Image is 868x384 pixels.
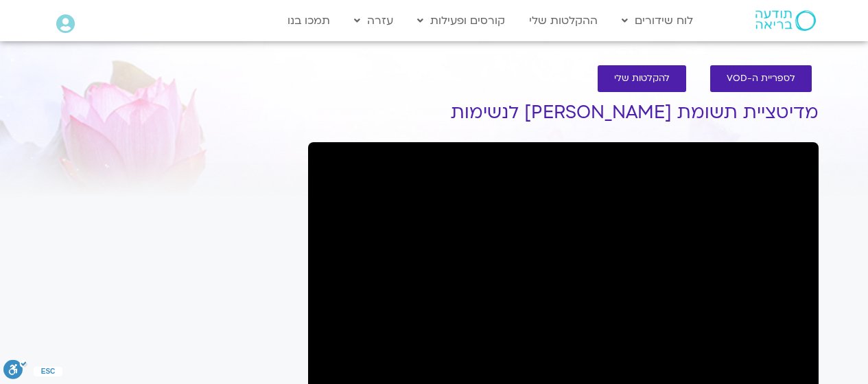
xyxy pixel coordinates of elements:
span: להקלטות שלי [614,74,670,84]
a: לוח שידורים [615,8,700,34]
a: להקלטות שלי [598,65,686,92]
span: לספריית ה-VOD [727,74,795,84]
a: לספריית ה-VOD [710,65,812,92]
a: ההקלטות שלי [522,8,605,34]
h1: מדיטציית תשומת [PERSON_NAME] לנשימות [308,102,819,123]
img: תודעה בריאה [755,10,816,31]
a: תמכו בנו [281,8,337,34]
a: עזרה [347,8,400,34]
a: קורסים ופעילות [410,8,512,34]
